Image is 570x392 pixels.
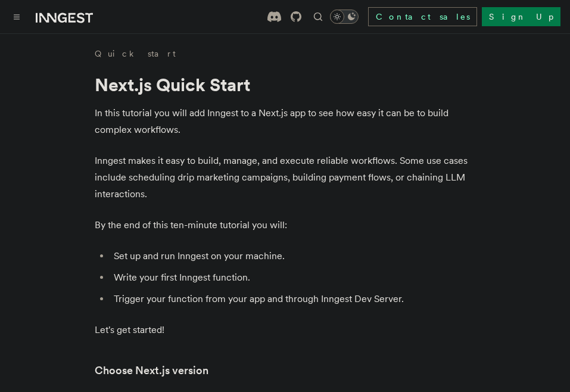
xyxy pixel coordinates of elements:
p: Inngest makes it easy to build, manage, and execute reliable workflows. Some use cases include sc... [95,153,476,203]
h1: Next.js Quick Start [95,74,476,95]
p: In this tutorial you will add Inngest to a Next.js app to see how easy it can be to build complex... [95,105,476,138]
li: Write your first Inngest function. [110,269,476,286]
li: Set up and run Inngest on your machine. [110,248,476,265]
a: Sign Up [482,7,560,26]
li: Trigger your function from your app and through Inngest Dev Server. [110,291,476,307]
p: Let's get started! [95,322,476,338]
button: Toggle dark mode [330,10,359,24]
button: Find something... [311,10,325,24]
p: By the end of this ten-minute tutorial you will: [95,217,476,234]
a: Quick start [95,48,176,60]
button: Toggle navigation [10,10,24,24]
a: Choose Next.js version [95,362,208,379]
a: Contact sales [368,7,477,26]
